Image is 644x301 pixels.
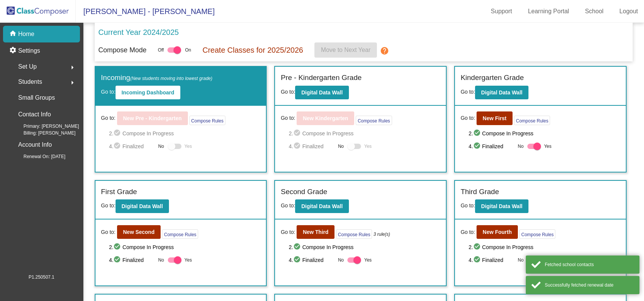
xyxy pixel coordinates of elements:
[117,111,188,125] button: New Pre - Kindergarten
[613,5,644,17] a: Logout
[122,89,174,96] b: Incoming Dashboard
[295,199,349,213] button: Digital Data Wall
[101,228,116,236] span: Go to:
[473,142,482,151] mat-icon: check_circle
[9,30,18,39] mat-icon: home
[9,46,18,55] mat-icon: settings
[281,202,295,209] span: Go to:
[101,72,213,83] label: Incoming
[518,143,524,150] span: No
[281,89,295,95] span: Go to:
[18,140,52,150] p: Account Info
[297,111,354,125] button: New Kindergarten
[289,129,440,138] span: 2. Compose In Progress
[374,231,390,238] i: 3 rule(s)
[364,256,372,265] span: Yes
[11,123,79,130] span: Primary: [PERSON_NAME]
[101,187,137,198] label: First Grade
[109,243,261,252] span: 2. Compose In Progress
[202,44,303,56] p: Create Classes for 2025/2026
[364,142,372,151] span: Yes
[185,47,191,53] span: On
[184,142,192,151] span: Yes
[293,129,302,138] mat-icon: check_circle
[189,116,225,125] button: Compose Rules
[184,256,192,265] span: Yes
[544,142,552,151] span: Yes
[473,243,482,252] mat-icon: check_circle
[514,116,550,125] button: Compose Rules
[117,225,161,239] button: New Second
[303,229,328,235] b: New Third
[321,47,370,53] span: Move to Next Year
[68,78,77,87] mat-icon: arrow_right
[101,202,116,209] span: Go to:
[485,5,518,17] a: Support
[289,142,334,151] span: 4. Finalized
[338,257,344,263] span: No
[281,228,295,236] span: Go to:
[336,229,372,239] button: Compose Rules
[303,115,348,121] b: New Kindergarten
[297,225,335,239] button: New Third
[461,187,499,198] label: Third Grade
[11,153,65,160] span: Renewal On: [DATE]
[293,142,302,151] mat-icon: check_circle
[469,256,514,265] span: 4. Finalized
[356,116,392,125] button: Compose Rules
[475,86,528,99] button: Digital Data Wall
[475,199,528,213] button: Digital Data Wall
[113,142,122,151] mat-icon: check_circle
[469,129,620,138] span: 2. Compose In Progress
[123,115,182,121] b: New Pre - Kindergarten
[314,42,377,58] button: Move to Next Year
[18,92,55,103] p: Small Groups
[158,143,164,150] span: No
[101,89,116,95] span: Go to:
[469,142,514,151] span: 4. Finalized
[301,203,342,209] b: Digital Data Wall
[109,129,261,138] span: 2. Compose In Progress
[98,45,147,55] p: Compose Mode
[130,76,213,81] span: (New students moving into lowest grade)
[18,77,42,87] span: Students
[380,46,389,55] mat-icon: help
[545,282,634,288] div: Successfully fetched renewal date
[18,61,37,72] span: Set Up
[281,114,295,122] span: Go to:
[461,114,475,122] span: Go to:
[289,256,334,265] span: 4. Finalized
[545,261,634,268] div: Fetched school contacts
[11,130,75,136] span: Billing: [PERSON_NAME]
[461,228,475,236] span: Go to:
[481,89,522,96] b: Digital Data Wall
[477,225,518,239] button: New Fourth
[473,129,482,138] mat-icon: check_circle
[98,27,179,38] p: Current Year 2024/2025
[281,187,327,198] label: Second Grade
[122,203,163,209] b: Digital Data Wall
[477,111,513,125] button: New First
[579,5,610,17] a: School
[158,257,164,263] span: No
[18,30,34,39] p: Home
[158,47,164,53] span: Off
[18,46,40,55] p: Settings
[473,256,482,265] mat-icon: check_circle
[293,243,302,252] mat-icon: check_circle
[76,5,215,17] span: [PERSON_NAME] - [PERSON_NAME]
[113,129,122,138] mat-icon: check_circle
[301,89,342,96] b: Digital Data Wall
[295,86,349,99] button: Digital Data Wall
[461,202,475,209] span: Go to:
[109,142,155,151] span: 4. Finalized
[113,243,122,252] mat-icon: check_circle
[293,256,302,265] mat-icon: check_circle
[289,243,440,252] span: 2. Compose In Progress
[68,63,77,72] mat-icon: arrow_right
[116,86,180,99] button: Incoming Dashboard
[338,143,344,150] span: No
[518,257,524,263] span: No
[483,229,512,235] b: New Fourth
[113,256,122,265] mat-icon: check_circle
